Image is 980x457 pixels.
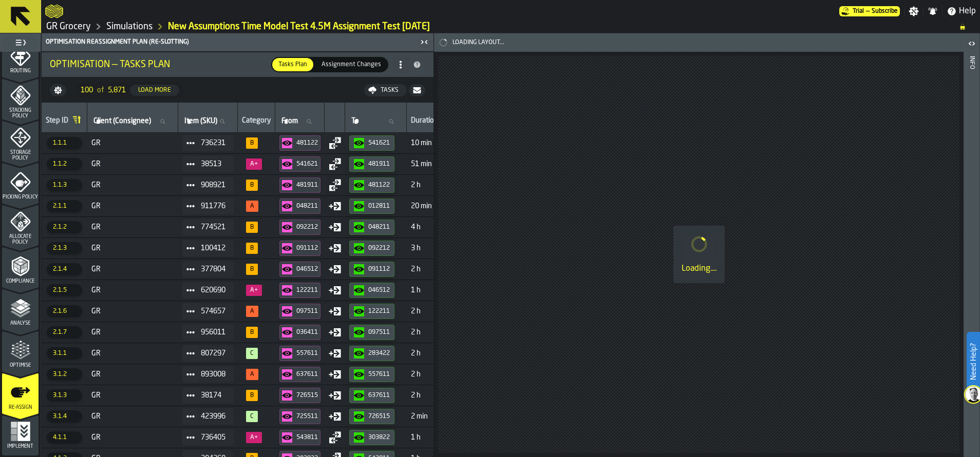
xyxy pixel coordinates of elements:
[184,117,217,125] span: label
[329,284,341,296] div: Move Type: Put in
[201,307,225,315] span: 574657
[201,223,225,231] span: 774521
[279,135,321,151] button: button-481122
[246,180,258,191] span: 85%
[349,325,394,340] button: button-097511
[201,328,225,336] span: 956011
[201,244,225,252] span: 100412
[368,203,390,210] div: 012811
[81,86,93,94] span: 100
[272,58,313,71] div: thumb
[329,200,341,212] div: Move Type: Put in
[47,221,82,233] span: 2.1.2
[349,156,394,172] button: button-481911
[349,198,394,214] button: button-012811
[296,224,318,231] div: 092212
[296,182,318,189] div: 481911
[296,308,318,315] div: 097511
[411,202,453,210] span: 20 min
[296,434,318,441] div: 543811
[839,6,900,16] a: link-to-/wh/i/e451d98b-95f6-4604-91ff-c80219f9c36d/pricing/
[42,33,434,51] header: Optimisation Reassignment plan (Re-Slotting)
[329,179,341,191] div: Move Type: Swap (exchange)
[409,84,425,96] button: button-
[296,392,318,399] div: 726515
[201,391,225,400] span: 38174
[329,431,341,444] div: Move Type: Swap (exchange)
[376,87,403,94] div: Tasks
[364,84,407,96] button: button-Tasks
[314,57,388,72] label: button-switch-multi-Assignment Changes
[329,305,341,317] div: Move Type: Put in
[2,35,39,50] label: button-toggle-Toggle Full Menu
[97,86,104,94] span: of
[47,137,82,149] span: 1.1.1
[2,279,39,284] span: Compliance
[91,433,174,442] span: GR
[271,57,314,72] label: button-switch-multi-Tasks Plan
[44,38,417,46] div: Optimisation Reassignment plan (Re-Slotting)
[368,287,390,294] div: 046512
[349,241,394,256] button: button-092212
[296,287,318,294] div: 122211
[368,434,390,441] div: 303822
[368,245,390,252] div: 092212
[91,223,174,231] span: GR
[317,60,385,69] span: Assignment Changes
[329,347,341,360] div: Move Type: Put in
[411,328,453,336] span: 2 h
[47,284,82,296] span: 2.1.5
[182,115,233,128] input: label
[411,116,438,127] div: Duration
[296,371,318,378] div: 637611
[368,329,390,336] div: 097511
[349,304,394,319] button: button-122211
[839,6,900,16] div: Menu Subscription
[2,234,39,245] span: Allocate Policy
[130,85,179,96] button: button-Load More
[411,391,453,400] span: 2 h
[47,200,82,212] span: 2.1.1
[47,263,82,275] span: 2.1.4
[47,326,82,339] span: 2.1.7
[368,266,390,273] div: 091112
[91,244,174,252] span: GR
[242,116,271,127] div: Category
[349,262,394,277] button: button-091112
[368,350,390,357] div: 283422
[279,409,321,424] button: button-725511
[368,182,390,189] div: 481122
[296,266,318,273] div: 046512
[91,139,174,147] span: GR
[968,54,975,454] div: Info
[349,367,394,382] button: button-557611
[2,121,39,162] li: menu Storage Policy
[296,245,318,252] div: 091112
[279,388,321,403] button: button-726515
[2,205,39,246] li: menu Allocate Policy
[279,325,321,340] button: button-036411
[47,347,82,360] span: 3.1.1
[279,262,321,277] button: button-046512
[246,158,262,170] span: 43%
[2,321,39,326] span: Analyse
[45,2,63,21] a: logo-header
[329,326,341,339] div: Move Type: Put in
[329,368,341,381] div: Move Type: Put in
[411,433,453,442] span: 1 h
[904,6,923,16] label: button-toggle-Settings
[368,161,390,168] div: 481911
[47,431,82,444] span: 4.1.1
[2,331,39,372] li: menu Optimise
[368,371,390,378] div: 557611
[106,21,153,32] a: link-to-/wh/i/e451d98b-95f6-4604-91ff-c80219f9c36d
[50,84,66,96] button: button-
[91,265,174,273] span: GR
[296,413,318,420] div: 725511
[315,58,387,71] div: thumb
[411,412,453,421] span: 2 min
[201,349,225,357] span: 807297
[47,389,82,402] span: 3.1.3
[201,181,225,189] span: 908921
[448,39,964,46] span: Loading Layout...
